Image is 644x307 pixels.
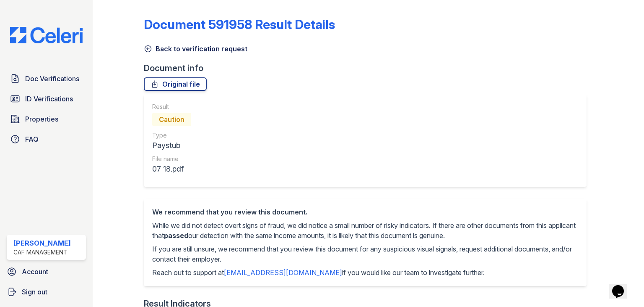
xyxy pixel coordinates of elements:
[164,231,188,240] span: passed
[152,163,191,175] div: 07 18.pdf
[22,267,48,277] span: Account
[7,90,86,107] a: ID Verifications
[152,244,578,264] p: If you are still unsure, we recommend that you review this document for any suspicious visual sig...
[152,220,578,241] p: While we did not detect overt signs of fraud, we did notice a small number of risky indicators. I...
[7,111,86,127] a: Properties
[152,155,191,163] div: File name
[7,70,86,87] a: Doc Verifications
[25,134,39,144] span: FAQ
[152,140,191,151] div: Paystub
[144,44,247,54] a: Back to verification request
[13,238,71,248] div: [PERSON_NAME]
[152,103,191,111] div: Result
[25,114,58,124] span: Properties
[144,62,593,74] div: Document info
[3,263,89,280] a: Account
[152,131,191,140] div: Type
[3,283,89,300] a: Sign out
[22,287,47,297] span: Sign out
[25,74,79,84] span: Doc Verifications
[144,77,207,91] a: Original file
[224,268,342,277] a: [EMAIL_ADDRESS][DOMAIN_NAME]
[152,207,578,217] div: We recommend that you review this document.
[3,27,89,43] img: CE_Logo_Blue-a8612792a0a2168367f1c8372b55b34899dd931a85d93a1a3d3e32e68fde9ad4.png
[144,17,335,32] a: Document 591958 Result Details
[152,267,578,278] p: Reach out to support at if you would like our team to investigate further.
[13,248,71,257] div: CAF Management
[7,131,86,148] a: FAQ
[152,113,191,126] div: Caution
[609,273,636,299] iframe: chat widget
[25,94,73,104] span: ID Verifications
